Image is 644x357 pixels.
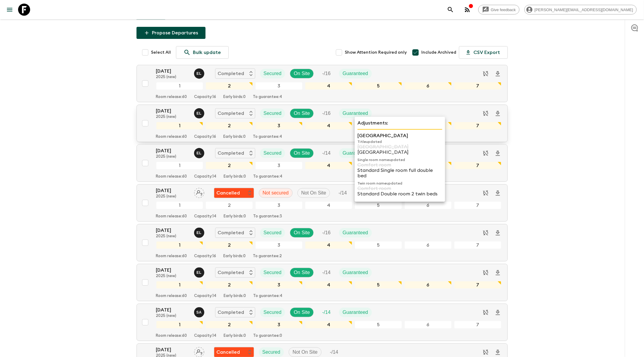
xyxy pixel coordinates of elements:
[488,8,519,12] span: Give feedback
[224,214,246,219] p: Early birds: 0
[217,189,240,197] p: Cancelled
[156,187,189,194] p: [DATE]
[206,122,253,130] div: 2
[218,229,244,236] p: Completed
[322,309,331,316] p: - / 14
[357,168,442,178] p: Standard Single room full double bed
[253,174,283,179] p: To guarantee: 4
[217,349,240,356] p: Cancelled
[355,241,402,249] div: 5
[264,269,282,276] p: Secured
[151,49,171,55] span: Select All
[206,201,253,209] div: 2
[305,162,352,169] div: 4
[156,306,189,314] p: [DATE]
[294,269,310,276] p: On Site
[194,349,204,354] span: Assign pack leader
[494,229,501,237] svg: Download Onboarding
[343,309,368,316] p: Guaranteed
[194,309,206,314] span: Simona Albanese
[194,294,217,299] p: Capacity: 14
[218,110,244,117] p: Completed
[357,157,442,162] p: Single room name updated
[156,68,189,75] p: [DATE]
[482,309,489,316] svg: Sync disabled - Archived departures are not synced
[156,82,203,90] div: 1
[194,110,206,115] span: Eleonora Longobardi
[343,229,368,236] p: Guaranteed
[255,122,303,130] div: 3
[482,189,489,197] svg: Sync disabled - Archived departures are not synced
[454,201,501,209] div: 7
[156,214,187,219] p: Room release: 60
[156,241,203,249] div: 1
[224,254,246,259] p: Early birds: 0
[343,110,368,117] p: Guaranteed
[322,150,331,157] p: - / 14
[294,309,310,316] p: On Site
[355,321,402,329] div: 5
[156,314,189,318] p: 2025 (new)
[459,46,508,59] button: CSV Export
[156,281,203,289] div: 1
[206,82,253,90] div: 2
[156,254,187,259] p: Room release: 60
[253,95,282,100] p: To guarantee: 4
[494,150,501,157] svg: Download Onboarding
[206,241,253,249] div: 2
[156,346,189,353] p: [DATE]
[335,188,350,198] div: Trip Fill
[305,281,352,289] div: 4
[194,214,217,219] p: Capacity: 14
[293,349,318,356] p: Not On Site
[343,150,368,157] p: Guaranteed
[454,162,501,169] div: 7
[255,162,303,169] div: 3
[301,189,326,197] p: Not On Site
[218,269,244,276] p: Completed
[494,70,501,77] svg: Download Onboarding
[305,241,352,249] div: 4
[156,201,203,209] div: 1
[482,70,489,77] svg: Sync disabled - Archived departures are not synced
[319,109,334,118] div: Trip Fill
[253,254,282,259] p: To guarantee: 2
[156,274,189,279] p: 2025 (new)
[305,201,352,209] div: 4
[156,122,203,130] div: 1
[255,321,303,329] div: 3
[357,181,442,186] p: Twin room name updated
[294,110,310,117] p: On Site
[531,8,636,12] span: [PERSON_NAME][EMAIL_ADDRESS][DOMAIN_NAME]
[345,49,407,55] span: Show Attention Required only
[264,110,282,117] p: Secured
[156,267,189,274] p: [DATE]
[156,333,187,338] p: Room release: 60
[319,69,334,78] div: Trip Fill
[357,162,442,168] p: Comfort room
[326,347,342,357] div: Trip Fill
[224,333,246,338] p: Early birds: 0
[445,4,457,16] button: search adventures
[214,188,254,198] div: Unable to secure
[156,162,203,169] div: 1
[194,269,206,274] span: Eleonora Longobardi
[494,110,501,117] svg: Download Onboarding
[357,119,442,127] p: Adjustments:
[305,321,352,329] div: 4
[322,229,331,236] p: - / 16
[322,70,331,77] p: - / 16
[156,321,203,329] div: 1
[355,201,402,209] div: 5
[255,82,303,90] div: 3
[322,269,331,276] p: - / 14
[156,194,189,199] p: 2025 (new)
[194,174,217,179] p: Capacity: 14
[156,294,187,299] p: Room release: 60
[224,95,246,100] p: Early birds: 0
[404,241,452,249] div: 6
[264,229,282,236] p: Secured
[305,122,352,130] div: 4
[194,134,216,139] p: Capacity: 16
[156,115,189,119] p: 2025 (new)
